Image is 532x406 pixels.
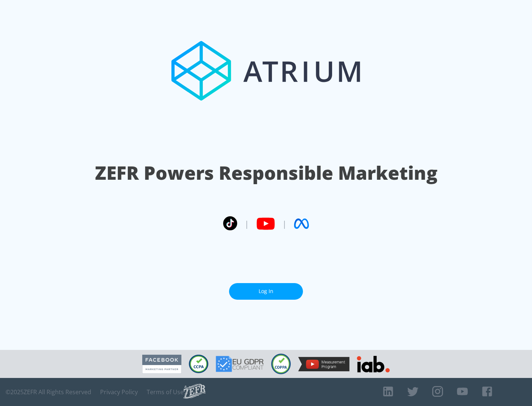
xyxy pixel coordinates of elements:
img: YouTube Measurement Program [298,357,349,371]
span: | [245,218,249,229]
img: GDPR Compliant [216,356,264,372]
img: CCPA Compliant [189,355,208,373]
img: COPPA Compliant [271,354,291,374]
h1: ZEFR Powers Responsible Marketing [95,160,437,186]
a: Log In [229,283,303,300]
span: © 2025 ZEFR All Rights Reserved [6,388,91,396]
img: Facebook Marketing Partner [142,355,181,374]
a: Privacy Policy [100,388,138,396]
a: Terms of Use [147,388,184,396]
span: | [282,218,287,229]
img: IAB [357,356,390,372]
